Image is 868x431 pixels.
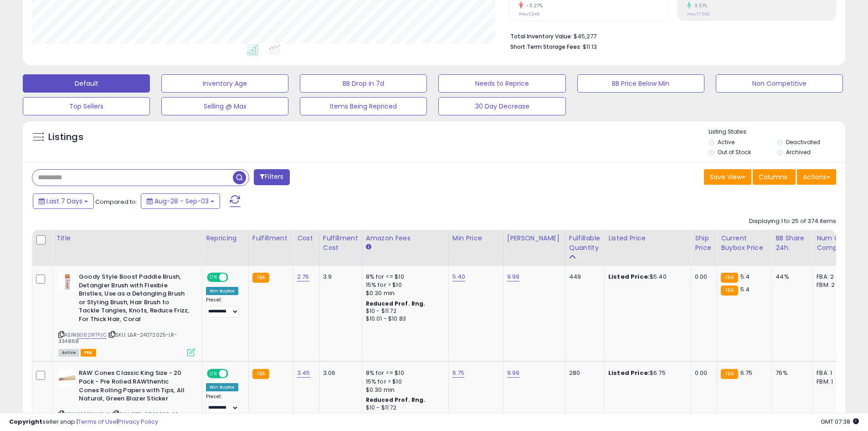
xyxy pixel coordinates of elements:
div: 0.00 [695,369,710,377]
b: Goody Style Boost Paddle Brush, Detangler Brush with Flexible Bristles, Use as a Detangling Brush... [79,273,190,326]
b: Total Inventory Value: [510,32,572,40]
div: BB Share 24h. [776,234,809,253]
a: 6.75 [452,369,465,378]
div: Num of Comp. [817,234,850,253]
div: $0.30 min [366,289,442,297]
div: Repricing [206,234,245,243]
li: $45,277 [510,30,829,41]
div: FBM: 1 [817,378,847,386]
small: FBA [721,286,738,296]
a: B0821RTPJC [77,331,107,339]
a: 9.99 [507,369,520,378]
div: 15% for > $10 [366,378,442,386]
div: Current Buybox Price [721,234,768,253]
span: Aug-28 - Sep-03 [154,197,209,206]
small: -3.27% [523,2,543,9]
div: FBA: 2 [817,273,847,281]
img: 31+xQ5xiuRL._SL40_.jpg [58,369,77,387]
div: Ship Price [695,234,713,253]
small: Prev: 1,346 [519,11,539,17]
button: Top Sellers [23,97,150,115]
div: 8% for <= $10 [366,273,442,281]
div: Title [56,234,198,243]
span: | SKU: L&R-24072025-LR-334868 [58,331,177,345]
span: 5.4 [740,272,750,281]
div: FBA: 1 [817,369,847,377]
button: BB Price Below Min [577,74,704,93]
button: Default [23,74,150,93]
div: 76% [776,369,806,377]
div: 3.06 [323,369,355,377]
img: 31HzwLGKZbL._SL40_.jpg [58,273,77,291]
label: Out of Stock [718,148,751,156]
a: 9.99 [507,272,520,281]
button: Selling @ Max [161,97,288,115]
div: FBM: 2 [817,281,847,289]
div: 280 [569,369,597,377]
a: 2.76 [297,272,309,281]
span: Columns [759,172,787,182]
div: Fulfillable Quantity [569,234,601,253]
label: Archived [786,148,811,156]
b: Listed Price: [608,369,650,377]
div: 44% [776,273,806,281]
div: $10.01 - $10.83 [366,315,442,323]
div: $5.40 [608,273,684,281]
span: $11.13 [583,42,597,51]
span: 2025-09-11 07:38 GMT [821,417,859,426]
p: Listing States: [709,128,845,136]
a: 5.40 [452,272,466,281]
div: Listed Price [608,234,687,243]
div: 449 [569,273,597,281]
span: 6.75 [740,369,753,377]
button: BB Drop in 7d [300,74,427,93]
b: Reduced Prof. Rng. [366,300,426,307]
div: Amazon Fees [366,234,445,243]
b: RAW Cones Classic King Size - 20 Pack - Pre Rolled RAWthentic Cones Rolling Papers with Tips, All... [79,369,190,405]
label: Active [718,138,734,146]
div: ASIN: [58,273,195,355]
div: $6.75 [608,369,684,377]
div: $10 - $11.72 [366,307,442,315]
button: Non Competitive [716,74,843,93]
span: OFF [227,274,241,281]
strong: Copyright [9,417,42,426]
div: Displaying 1 to 25 of 374 items [749,217,836,226]
small: FBA [252,273,269,283]
button: Last 7 Days [33,193,94,209]
small: FBA [721,369,738,379]
button: Actions [797,169,836,185]
div: Cost [297,234,315,243]
span: ON [208,370,219,378]
button: 30 Day Decrease [438,97,565,115]
button: Needs to Reprice [438,74,565,93]
div: 8% for <= $10 [366,369,442,377]
span: ON [208,274,219,281]
b: Reduced Prof. Rng. [366,396,426,404]
a: 3.45 [297,369,310,378]
small: Prev: 17.56% [687,11,710,17]
div: Win BuyBox [206,287,238,295]
b: Listed Price: [608,272,650,281]
small: FBA [252,369,269,379]
button: Filters [254,169,289,185]
span: Last 7 Days [46,197,82,206]
button: Aug-28 - Sep-03 [141,193,220,209]
div: Preset: [206,394,241,414]
small: Amazon Fees. [366,243,371,251]
span: Compared to: [95,197,137,206]
span: All listings currently available for purchase on Amazon [58,349,79,357]
div: 3.9 [323,273,355,281]
div: Preset: [206,297,241,317]
div: $0.30 min [366,386,442,394]
div: [PERSON_NAME] [507,234,561,243]
b: Short Term Storage Fees: [510,43,581,51]
a: Privacy Policy [118,417,158,426]
div: Win BuyBox [206,383,238,391]
button: Save View [704,169,751,185]
div: seller snap | | [9,418,158,426]
small: FBA [721,273,738,283]
div: Fulfillment [252,234,289,243]
a: Terms of Use [78,417,117,426]
div: Min Price [452,234,499,243]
